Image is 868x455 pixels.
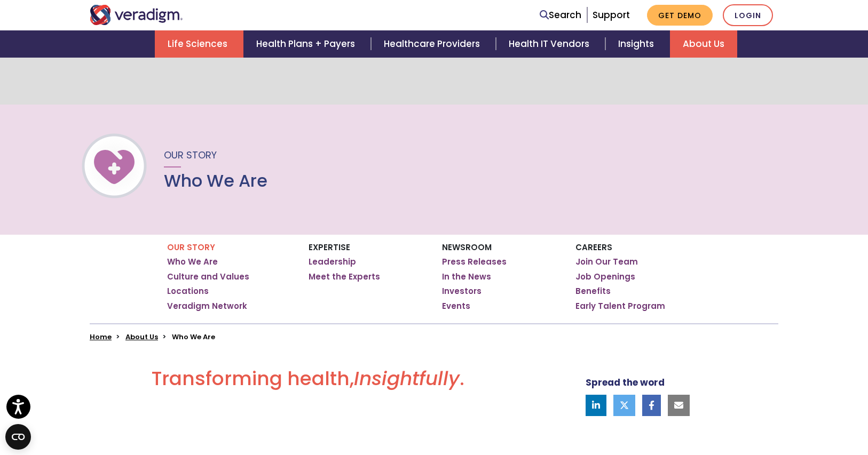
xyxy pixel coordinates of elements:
[354,365,460,392] em: Insightfully
[647,5,713,26] a: Get Demo
[155,30,243,58] a: Life Sciences
[723,4,773,26] a: Login
[5,424,31,450] button: Open CMP widget
[442,272,491,282] a: In the News
[575,286,611,297] a: Benefits
[167,301,247,312] a: Veradigm Network
[605,30,670,58] a: Insights
[167,272,249,282] a: Culture and Values
[442,257,507,267] a: Press Releases
[575,257,638,267] a: Join Our Team
[593,9,630,21] a: Support
[371,30,496,58] a: Healthcare Providers
[442,286,482,297] a: Investors
[90,332,112,342] a: Home
[167,257,218,267] a: Who We Are
[90,367,526,398] h2: Transforming health, .
[575,272,635,282] a: Job Openings
[164,148,217,162] span: Our Story
[670,30,737,58] a: About Us
[496,30,605,58] a: Health IT Vendors
[540,8,581,22] a: Search
[243,30,371,58] a: Health Plans + Payers
[309,272,380,282] a: Meet the Experts
[586,376,665,389] strong: Spread the word
[167,286,209,297] a: Locations
[309,257,356,267] a: Leadership
[90,5,183,25] img: Veradigm logo
[575,301,665,312] a: Early Talent Program
[164,171,267,191] h1: Who We Are
[125,332,158,342] a: About Us
[442,301,470,312] a: Events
